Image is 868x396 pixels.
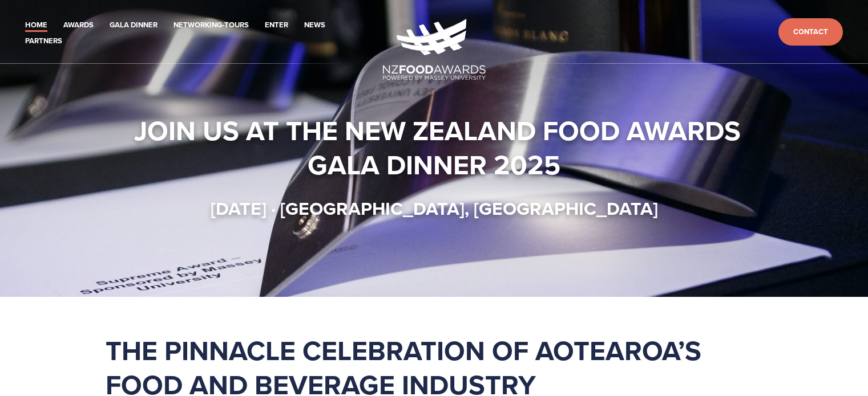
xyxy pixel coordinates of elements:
[778,18,843,46] a: Contact
[134,111,748,185] strong: Join us at the New Zealand Food Awards Gala Dinner 2025
[25,19,47,32] a: Home
[173,19,249,32] a: Networking-Tours
[265,19,288,32] a: Enter
[211,195,658,222] strong: [DATE] · [GEOGRAPHIC_DATA], [GEOGRAPHIC_DATA]
[110,19,158,32] a: Gala Dinner
[63,19,94,32] a: Awards
[25,35,62,48] a: Partners
[304,19,325,32] a: News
